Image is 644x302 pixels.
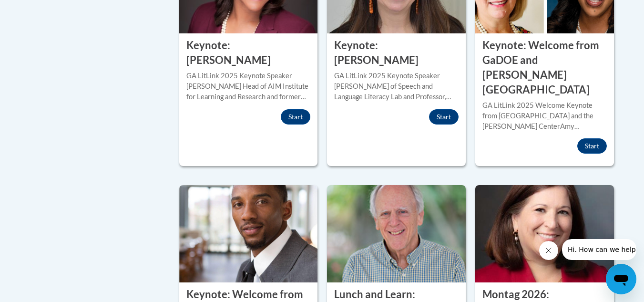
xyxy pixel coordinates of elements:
[179,185,318,282] img: Course Logo
[577,138,607,154] button: Start
[482,38,607,97] h3: Keynote: Welcome from GaDOE and [PERSON_NAME][GEOGRAPHIC_DATA]
[334,71,459,102] div: GA LitLink 2025 Keynote Speaker [PERSON_NAME] of Speech and Language Literacy Lab and Professor, ...
[281,109,310,125] button: Start
[6,7,77,14] span: Hi. How can we help?
[562,239,636,260] iframe: Message from company
[482,100,607,132] div: GA LitLink 2025 Welcome Keynote from [GEOGRAPHIC_DATA] and the [PERSON_NAME] CenterAmy [PERSON_NA...
[539,241,558,260] iframe: Close message
[186,71,311,102] div: GA LitLink 2025 Keynote Speaker [PERSON_NAME] Head of AIM Institute for Learning and Research and...
[606,264,636,294] iframe: Button to launch messaging window
[327,185,466,282] img: Course Logo
[475,185,614,282] img: Course Logo
[186,38,311,68] h3: Keynote: [PERSON_NAME]
[334,38,459,68] h3: Keynote: [PERSON_NAME]
[429,109,459,125] button: Start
